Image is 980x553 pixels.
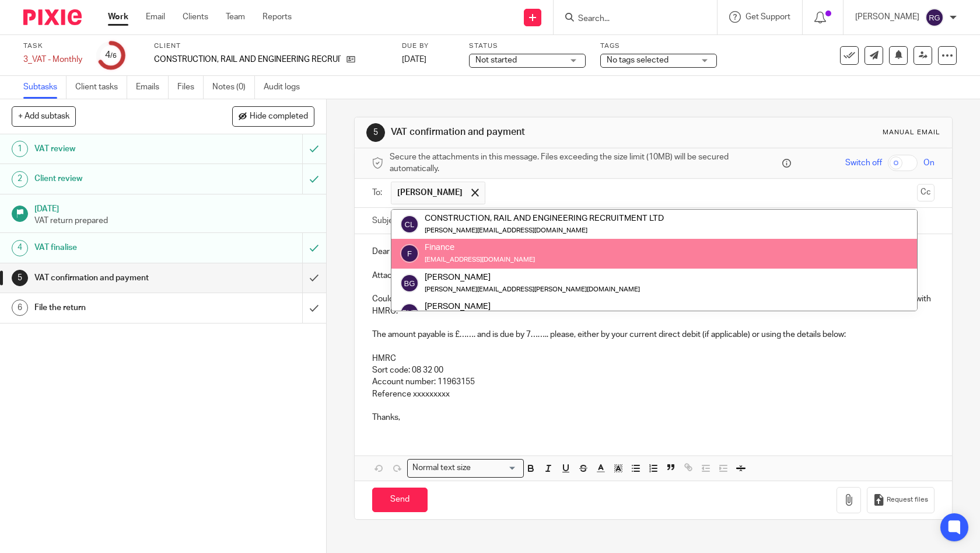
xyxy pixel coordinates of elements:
p: CONSTRUCTION, RAIL AND ENGINEERING RECRUITMENT LTD [154,54,341,65]
p: Dear [PERSON_NAME], [372,246,935,258]
h1: VAT confirmation and payment [34,269,205,287]
span: Not started [475,56,517,64]
small: [PERSON_NAME][EMAIL_ADDRESS][DOMAIN_NAME] [425,227,587,234]
p: VAT return prepared [34,215,314,227]
div: 1 [12,141,28,157]
img: Pixie [23,9,82,25]
span: Hide completed [250,112,308,121]
h1: [DATE] [34,200,314,215]
div: Finance [425,242,535,253]
input: Search [577,14,682,25]
div: Manual email [883,128,940,137]
p: [PERSON_NAME] [855,11,919,23]
h1: File the return [34,299,205,317]
span: Get Support [745,13,790,21]
div: [PERSON_NAME] [425,301,587,312]
a: Clients [183,11,208,23]
span: Switch off [845,157,882,169]
button: Hide completed [232,106,314,126]
p: Attached you'll find the VAT return that we are to submit to HMRC. [372,270,935,281]
h1: VAT confirmation and payment [391,126,678,138]
a: Emails [136,76,169,99]
p: Could you please review this return and let me know of any queries you may have within 5 working ... [372,293,935,317]
span: [PERSON_NAME] [397,187,463,199]
a: Audit logs [264,76,309,99]
div: 2 [12,171,28,187]
input: Search for option [475,462,517,474]
span: Normal text size [410,462,474,474]
a: Client tasks [75,76,127,99]
small: /6 [110,53,117,59]
a: Subtasks [23,76,66,99]
p: Thanks, [372,412,935,423]
input: Send [372,488,428,513]
span: Request files [887,495,928,505]
p: Reference xxxxxxxxx [372,388,935,400]
p: The amount payable is £……. and is due by 7…….. please, either by your current direct debit (if ap... [372,329,935,340]
img: svg%3E [400,303,419,322]
div: 3_VAT - Monthly [23,54,82,65]
p: Sort code: 08 32 00 [372,364,935,376]
span: No tags selected [607,56,668,64]
label: Status [469,41,586,51]
img: svg%3E [400,274,419,293]
span: [DATE] [402,55,426,64]
label: Client [154,41,387,51]
div: 6 [12,300,28,316]
div: 4 [105,48,117,62]
a: Reports [262,11,292,23]
label: Due by [402,41,454,51]
h1: VAT finalise [34,239,205,256]
div: 5 [366,123,385,142]
a: Files [177,76,204,99]
div: Search for option [407,459,524,477]
label: Task [23,41,82,51]
a: Work [108,11,128,23]
button: + Add subtask [12,106,76,126]
a: Email [146,11,165,23]
div: 5 [12,270,28,286]
small: [PERSON_NAME][EMAIL_ADDRESS][PERSON_NAME][DOMAIN_NAME] [425,286,640,293]
img: svg%3E [400,244,419,263]
label: Tags [600,41,717,51]
label: Subject: [372,215,402,227]
p: HMRC [372,353,935,364]
a: Team [226,11,245,23]
button: Request files [867,487,935,513]
small: [EMAIL_ADDRESS][DOMAIN_NAME] [425,256,535,263]
span: On [923,157,935,169]
div: [PERSON_NAME] [425,272,640,283]
img: svg%3E [925,8,944,27]
div: 4 [12,240,28,256]
h1: VAT review [34,140,205,158]
span: Secure the attachments in this message. Files exceeding the size limit (10MB) will be secured aut... [390,151,780,175]
label: To: [372,187,385,199]
button: Cc [917,184,935,201]
img: svg%3E [400,215,419,234]
h1: Client review [34,170,205,187]
a: Notes (0) [212,76,255,99]
p: Account number: 11963155 [372,376,935,388]
div: CONSTRUCTION, RAIL AND ENGINEERING RECRUITMENT LTD [425,213,664,224]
